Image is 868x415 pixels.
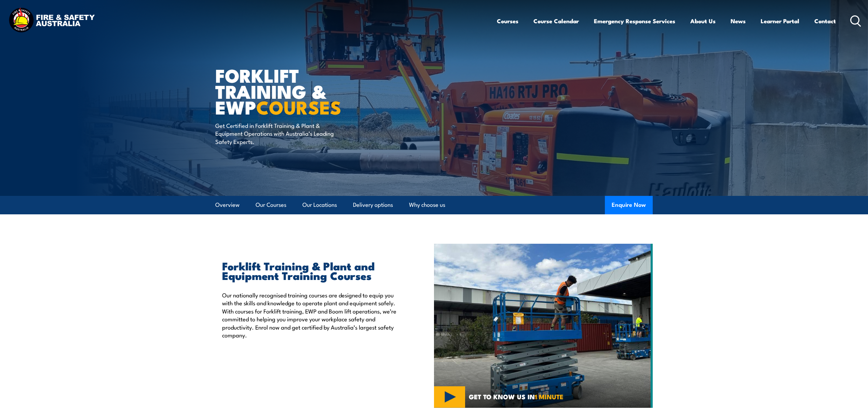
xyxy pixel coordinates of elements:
a: Emergency Response Services [594,12,675,30]
strong: 1 MINUTE [535,391,564,401]
strong: COURSES [256,92,341,121]
a: Learner Portal [761,12,799,30]
a: Our Courses [256,196,286,214]
h1: Forklift Training & EWP [215,67,384,115]
a: Course Calendar [533,12,579,30]
button: Enquire Now [605,196,653,214]
p: Our nationally recognised training courses are designed to equip you with the skills and knowledg... [222,291,403,339]
a: Why choose us [409,196,445,214]
p: Get Certified in Forklift Training & Plant & Equipment Operations with Australia’s Leading Safety... [215,121,340,145]
a: Overview [215,196,240,214]
span: GET TO KNOW US IN [469,393,564,400]
a: About Us [690,12,716,30]
h2: Forklift Training & Plant and Equipment Training Courses [222,261,403,280]
a: Contact [814,12,836,30]
a: Courses [497,12,518,30]
a: Our Locations [302,196,337,214]
a: News [731,12,746,30]
a: Delivery options [353,196,393,214]
img: Verification of Competency (VOC) for Elevating Work Platform (EWP) Under 11m [434,244,653,408]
